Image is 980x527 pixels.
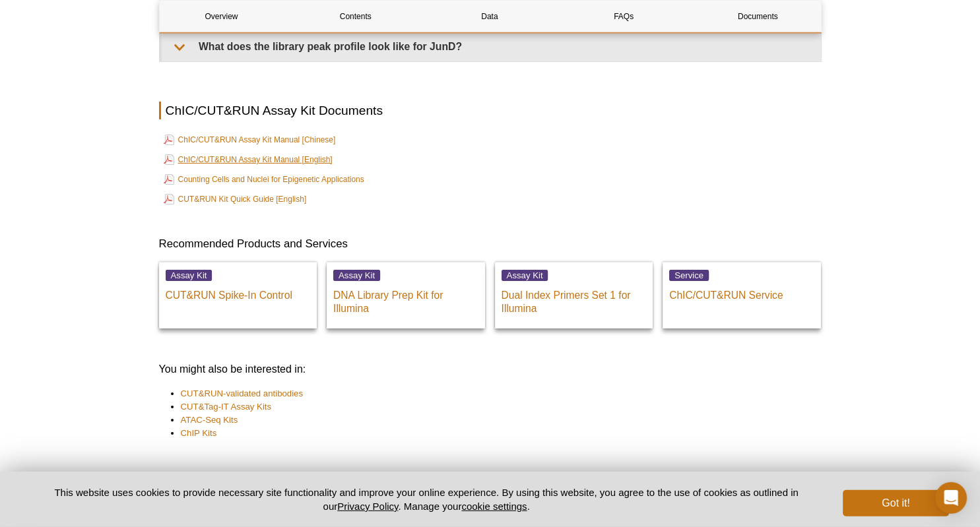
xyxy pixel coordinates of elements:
p: Dual Index Primers Set 1 for Illumina [502,282,647,315]
a: Assay Kit Dual Index Primers Set 1 for Illumina [495,262,653,328]
div: Open Intercom Messenger [935,482,967,514]
summary: What does the library peak profile look like for JunD? [162,32,821,61]
span: Assay Kit [333,270,380,281]
a: ChIC/CUT&RUN Assay Kit Manual [Chinese] [164,132,336,148]
span: Assay Kit [502,270,548,281]
span: Service [669,270,709,281]
a: Contents [294,1,418,32]
p: CUT&RUN Spike-In Control [166,282,311,302]
a: Service ChIC/CUT&RUN Service [663,262,821,328]
a: Counting Cells and Nuclei for Epigenetic Applications [164,171,364,187]
a: CUT&RUN-validated antibodies [181,387,303,400]
a: Privacy Policy [337,501,398,512]
h3: Recommended Products and Services [159,236,822,252]
span: Assay Kit [166,270,212,281]
a: Assay Kit CUT&RUN Spike-In Control [159,262,317,328]
a: FAQs [562,1,686,32]
p: ChIC/CUT&RUN Service [669,282,814,302]
a: Overview [160,1,284,32]
button: cookie settings [461,501,527,512]
a: Data [428,1,552,32]
h2: ChIC/CUT&RUN Assay Kit Documents [159,102,822,119]
h3: You might also be interested in: [159,361,822,377]
a: CUT&Tag-IT Assay Kits [181,400,272,414]
button: Got it! [843,490,948,516]
p: This website uses cookies to provide necessary site functionality and improve your online experie... [32,485,822,513]
a: CUT&RUN Kit Quick Guide [English] [164,191,307,207]
a: Documents [696,1,820,32]
a: ATAC-Seq Kits [181,414,238,427]
a: ChIC/CUT&RUN Assay Kit Manual [English] [164,152,333,168]
a: ChIP Kits [181,427,217,440]
p: DNA Library Prep Kit for Illumina [333,282,478,315]
a: Assay Kit DNA Library Prep Kit for Illumina [327,262,485,328]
